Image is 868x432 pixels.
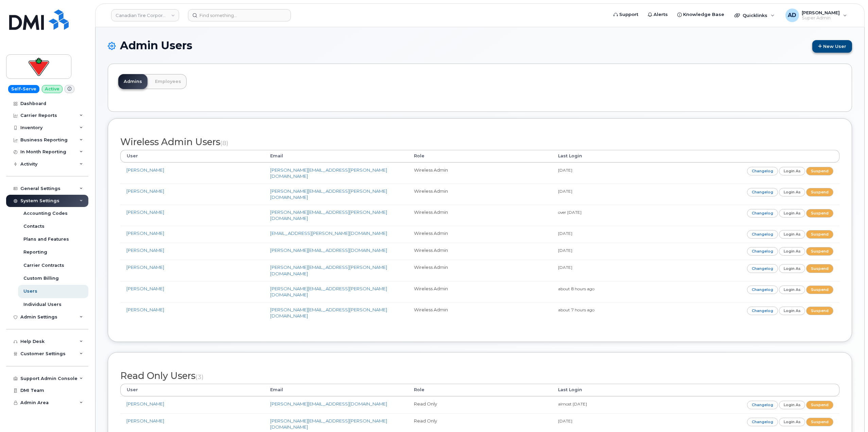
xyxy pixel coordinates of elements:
h1: Admin Users [108,39,852,53]
small: [DATE] [558,248,572,253]
td: Wireless Admin [408,162,552,184]
small: about 7 hours ago [558,307,594,312]
a: Login as [779,209,805,218]
a: New User [812,40,852,53]
td: Wireless Admin [408,226,552,243]
a: Changelog [747,264,778,273]
td: Wireless Admin [408,260,552,281]
th: Email [264,384,408,396]
small: (8) [220,139,228,146]
a: [PERSON_NAME] [126,167,164,173]
a: [PERSON_NAME][EMAIL_ADDRESS][PERSON_NAME][DOMAIN_NAME] [270,286,387,298]
a: [PERSON_NAME][EMAIL_ADDRESS][PERSON_NAME][DOMAIN_NAME] [270,209,387,221]
a: Login as [779,247,805,256]
a: Changelog [747,188,778,196]
a: Suspend [806,247,833,256]
small: [DATE] [558,418,572,424]
a: [EMAIL_ADDRESS][PERSON_NAME][DOMAIN_NAME] [270,230,387,236]
th: Role [408,150,552,162]
small: over [DATE] [558,210,581,215]
small: [DATE] [558,265,572,270]
a: Login as [779,286,805,294]
a: Employees [150,74,187,89]
a: Changelog [747,418,778,426]
a: Suspend [806,209,833,218]
a: Changelog [747,209,778,218]
a: Admins [118,74,147,89]
h2: Wireless Admin Users [120,137,839,147]
a: Suspend [806,167,833,175]
a: [PERSON_NAME] [126,264,164,270]
a: [PERSON_NAME][EMAIL_ADDRESS][PERSON_NAME][DOMAIN_NAME] [270,188,387,200]
small: [DATE] [558,189,572,194]
a: [PERSON_NAME] [126,188,164,194]
th: Email [264,150,408,162]
a: Changelog [747,230,778,239]
a: [PERSON_NAME] [126,209,164,215]
a: Changelog [747,247,778,256]
a: Login as [779,418,805,426]
a: [PERSON_NAME][EMAIL_ADDRESS][DOMAIN_NAME] [270,247,387,253]
a: Changelog [747,286,778,294]
th: User [120,150,264,162]
a: Suspend [806,418,833,426]
a: Login as [779,167,805,175]
a: Suspend [806,307,833,315]
a: [PERSON_NAME] [126,401,164,407]
td: Wireless Admin [408,302,552,323]
a: Login as [779,401,805,409]
a: [PERSON_NAME][EMAIL_ADDRESS][PERSON_NAME][DOMAIN_NAME] [270,167,387,179]
a: Login as [779,188,805,196]
a: [PERSON_NAME] [126,230,164,236]
th: Last Login [552,150,696,162]
a: Suspend [806,286,833,294]
td: Read Only [408,396,552,413]
a: Login as [779,264,805,273]
td: Wireless Admin [408,205,552,226]
a: Suspend [806,401,833,409]
a: [PERSON_NAME][EMAIL_ADDRESS][DOMAIN_NAME] [270,401,387,407]
small: [DATE] [558,231,572,236]
td: Wireless Admin [408,184,552,205]
td: Wireless Admin [408,243,552,260]
a: Changelog [747,307,778,315]
a: [PERSON_NAME][EMAIL_ADDRESS][PERSON_NAME][DOMAIN_NAME] [270,418,387,430]
a: Changelog [747,401,778,409]
th: Role [408,384,552,396]
th: Last Login [552,384,696,396]
a: [PERSON_NAME] [126,307,164,312]
a: Login as [779,307,805,315]
a: Login as [779,230,805,239]
small: (3) [195,373,204,380]
a: Suspend [806,230,833,239]
small: about 8 hours ago [558,286,594,291]
small: almost [DATE] [558,401,587,407]
a: [PERSON_NAME][EMAIL_ADDRESS][PERSON_NAME][DOMAIN_NAME] [270,264,387,276]
th: User [120,384,264,396]
a: [PERSON_NAME] [126,286,164,291]
td: Wireless Admin [408,281,552,302]
h2: Read Only Users [120,371,839,381]
a: Suspend [806,188,833,196]
a: [PERSON_NAME] [126,247,164,253]
a: [PERSON_NAME][EMAIL_ADDRESS][PERSON_NAME][DOMAIN_NAME] [270,307,387,319]
a: [PERSON_NAME] [126,418,164,424]
a: Suspend [806,264,833,273]
small: [DATE] [558,168,572,173]
a: Changelog [747,167,778,175]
